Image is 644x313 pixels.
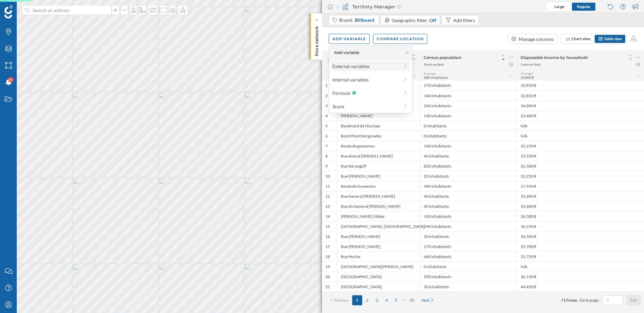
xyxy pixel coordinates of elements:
[577,298,578,303] span: .
[337,271,420,281] div: [GEOGRAPHIC_DATA]
[521,55,588,60] span: Disposable income by household
[577,4,591,9] span: Regular
[517,231,644,241] div: 34,500 €
[605,297,621,304] input: 1
[325,123,328,129] div: 5
[517,141,644,151] div: 32,250 €
[521,75,534,79] span: 33,800 €
[325,234,330,239] div: 16
[337,121,420,131] div: Boulevard de l'Europe
[420,80,517,90] div: 270 inhabitants
[337,3,401,10] div: Territory Manager
[325,244,330,249] div: 17
[517,121,644,131] div: N/A
[337,161,420,171] div: Rue Kerangoff
[332,103,399,110] div: Score
[337,111,420,121] div: [PERSON_NAME]
[517,161,644,171] div: 26,500 €
[517,281,644,292] div: 44,450 €
[325,284,330,290] div: 21
[337,181,420,191] div: Route de Gouesnou
[325,153,328,159] div: 8
[337,131,420,141] div: Rond Point Kergaradec
[424,71,436,75] span: Average
[420,221,517,231] div: 290 inhabitants
[325,93,328,99] div: 2
[392,17,428,23] span: Geographic filter:
[420,261,517,271] div: 0 inhabitants
[420,121,517,131] div: 0 inhabitants
[420,271,517,281] div: 290 inhabitants
[420,151,517,161] div: 40 inhabitants
[337,171,420,181] div: Rue [PERSON_NAME]
[521,62,541,67] div: 3 min on foot
[337,141,420,151] div: Route de gouesnou
[325,224,330,229] div: 15
[420,251,517,261] div: 640 inhabitants
[517,191,644,201] div: 33,400 €
[517,80,644,90] div: 32,850 €
[337,251,420,261] div: Rue Hoche
[337,221,420,231] div: [GEOGRAPHIC_DATA]- [GEOGRAPHIC_DATA]
[517,221,644,231] div: 36,250 €
[420,141,517,151] div: 140 inhabitants
[332,76,399,83] div: Internal variables
[517,201,644,211] div: 33,400 €
[420,90,517,101] div: 140 inhabitants
[424,62,444,67] div: 3 min on foot
[313,23,320,56] p: Store network
[420,281,517,292] div: 20 inhabitants
[604,36,622,41] span: Table view
[9,76,13,83] span: 9+
[519,36,554,43] div: Manage columns
[517,271,644,281] div: 36,150 €
[342,3,349,10] img: territory-manager.svg
[517,131,644,141] div: N/A
[517,90,644,101] div: 32,850 €
[337,261,420,271] div: [GEOGRAPHIC_DATA][PERSON_NAME]
[4,5,13,18] img: Geoblink Logo
[325,143,328,149] div: 7
[337,151,420,161] div: Rue Amiral [PERSON_NAME]
[517,211,644,221] div: 34,500 €
[420,171,517,181] div: 20 inhabitants
[332,89,399,97] div: Formula
[420,231,517,241] div: 20 inhabitants
[429,17,436,24] div: Off
[521,71,533,75] span: Average
[517,181,644,191] div: 27,950 €
[337,201,420,211] div: Rue du General [PERSON_NAME]
[337,191,420,201] div: Rue General [PERSON_NAME]
[420,201,517,211] div: 40 inhabitants
[325,204,330,209] div: 13
[571,36,590,41] span: Chart view
[517,261,644,271] div: N/A
[424,55,462,60] span: Census population
[337,231,420,241] div: Rue [PERSON_NAME]
[517,241,644,251] div: 35,700 €
[517,251,644,261] div: 33,750 €
[424,75,448,79] span: 280 inhabitants
[517,101,644,111] div: 34,800 €
[325,103,328,109] div: 3
[337,211,420,221] div: [PERSON_NAME] l'Abbe
[339,17,375,23] div: Brand:
[325,254,330,259] div: 18
[334,50,359,56] div: Add variable
[355,17,374,23] span: Billboard
[325,184,330,189] div: 11
[580,297,599,303] span: Go to page:
[325,194,330,199] div: 12
[420,101,517,111] div: 240 inhabitants
[13,5,46,11] span: Assistance
[420,161,517,171] div: 820 inhabitants
[325,274,330,279] div: 20
[325,214,330,219] div: 14
[325,174,330,179] div: 10
[420,181,517,191] div: 340 inhabitants
[420,241,517,251] div: 270 inhabitants
[420,191,517,201] div: 40 inhabitants
[337,281,420,292] div: [GEOGRAPHIC_DATA]
[517,111,644,121] div: 33,400 €
[561,298,568,303] span: 717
